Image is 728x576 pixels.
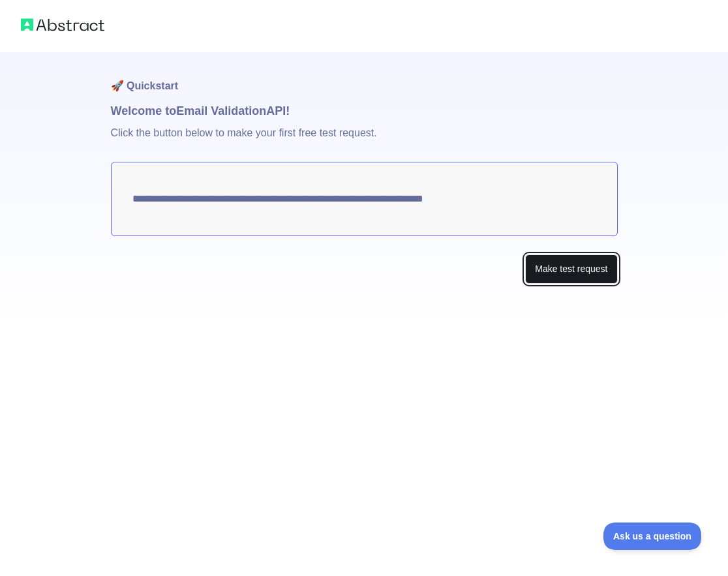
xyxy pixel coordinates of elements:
button: Make test request [525,254,617,284]
p: Click the button below to make your first free test request. [111,120,618,162]
iframe: Toggle Customer Support [603,523,702,550]
h1: Welcome to Email Validation API! [111,102,618,120]
img: Abstract logo [21,16,104,34]
h1: 🚀 Quickstart [111,52,618,102]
